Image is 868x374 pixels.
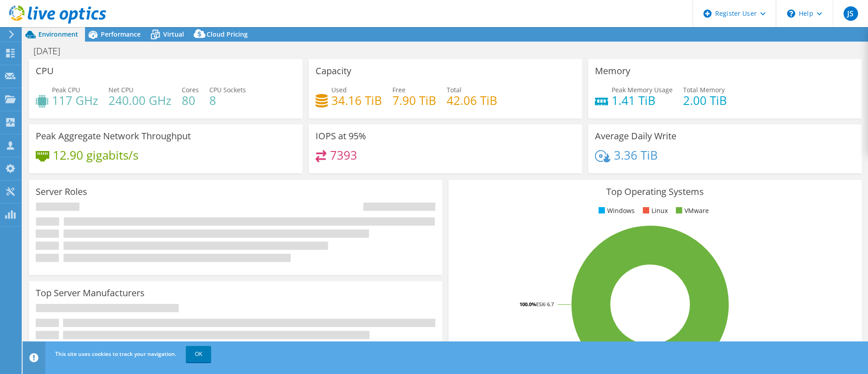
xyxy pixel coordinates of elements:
[595,131,676,141] h3: Average Daily Write
[455,187,855,197] h3: Top Operating Systems
[392,85,406,94] span: Free
[36,131,191,141] h3: Peak Aggregate Network Throughput
[36,66,54,76] h3: CPU
[182,95,199,105] h4: 80
[612,85,673,94] span: Peak Memory Usage
[29,46,74,56] h1: [DATE]
[612,95,673,105] h4: 1.41 TiB
[182,85,199,94] span: Cores
[330,150,357,160] h4: 7393
[614,150,658,160] h4: 3.36 TiB
[186,346,211,362] a: OK
[683,85,725,94] span: Total Memory
[55,350,176,358] span: This site uses cookies to track your navigation.
[36,288,145,298] h3: Top Server Manufacturers
[392,95,436,105] h4: 7.90 TiB
[53,150,138,160] h4: 12.90 gigabits/s
[536,301,554,308] tspan: ESXi 6.7
[52,95,98,105] h4: 117 GHz
[207,30,248,38] span: Cloud Pricing
[36,187,87,197] h3: Server Roles
[316,66,351,76] h3: Capacity
[163,30,184,38] span: Virtual
[787,9,795,18] svg: \n
[519,301,536,308] tspan: 100.0%
[38,30,78,38] span: Environment
[447,95,497,105] h4: 42.06 TiB
[209,95,246,105] h4: 8
[674,206,709,216] li: VMware
[316,131,366,141] h3: IOPS at 95%
[331,95,382,105] h4: 34.16 TiB
[331,85,347,94] span: Used
[683,95,727,105] h4: 2.00 TiB
[641,206,668,216] li: Linux
[844,6,858,21] span: JS
[52,85,80,94] span: Peak CPU
[596,206,635,216] li: Windows
[108,85,133,94] span: Net CPU
[101,30,141,38] span: Performance
[595,66,630,76] h3: Memory
[108,95,171,105] h4: 240.00 GHz
[209,85,246,94] span: CPU Sockets
[447,85,462,94] span: Total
